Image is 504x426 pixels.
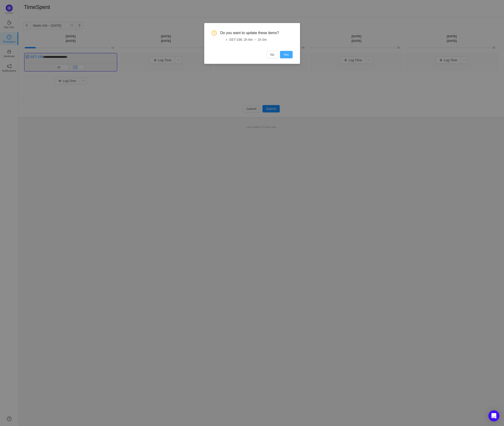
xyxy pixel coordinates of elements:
span: Do you want to update these items? [220,30,293,35]
button: Yes [280,51,293,58]
li: EET-196: 2h 6m → 1h 0m [230,37,293,42]
button: No [267,51,278,58]
div: Open Intercom Messenger [488,410,499,421]
i: icon: question-circle [212,30,217,35]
